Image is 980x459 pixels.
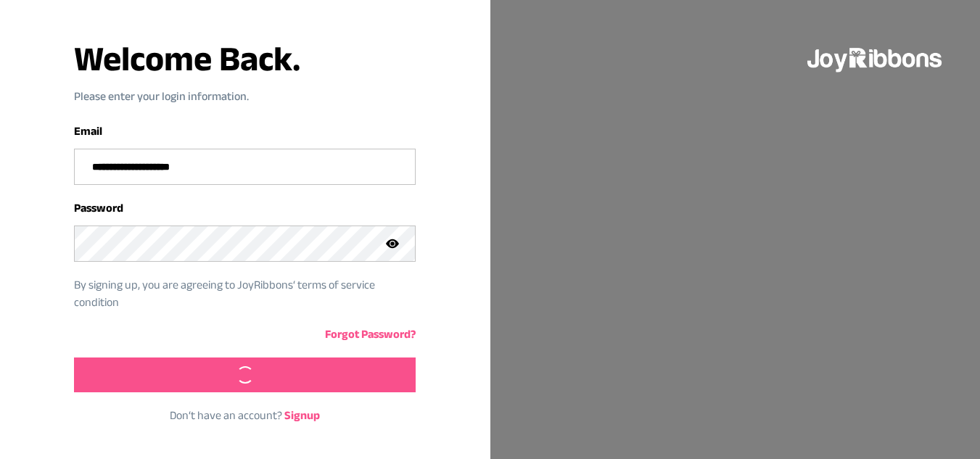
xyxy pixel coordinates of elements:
label: Email [74,125,102,137]
img: joyribbons [806,35,945,81]
a: Signup [284,409,320,421]
h3: Welcome Back. [74,41,416,76]
p: Don‘t have an account? [74,407,416,424]
p: Please enter your login information. [74,88,416,105]
p: By signing up, you are agreeing to JoyRibbons‘ terms of service condition [74,276,394,311]
a: Forgot Password? [325,328,416,340]
label: Password [74,202,123,214]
